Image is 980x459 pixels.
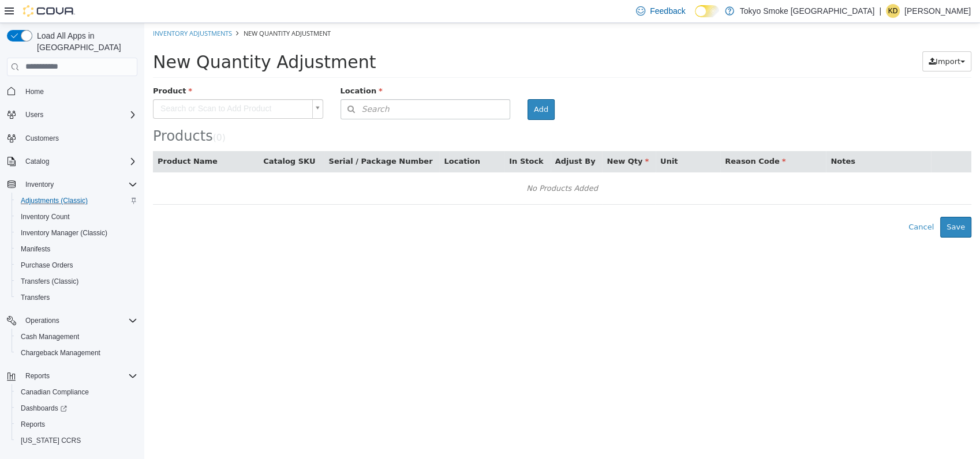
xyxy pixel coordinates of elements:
[9,29,231,49] span: New Quantity Adjustment
[888,4,898,18] span: KD
[411,133,454,144] button: Adjust By
[21,196,88,205] span: Adjustments (Classic)
[12,241,142,257] button: Manifests
[16,385,93,399] a: Canadian Compliance
[16,194,137,208] span: Adjustments (Classic)
[21,369,54,383] button: Reports
[695,5,719,17] input: Dark Mode
[25,110,43,119] span: Users
[21,108,48,122] button: Users
[21,369,137,383] span: Reports
[16,274,137,288] span: Transfers (Classic)
[12,345,142,361] button: Chargeback Management
[16,210,74,224] a: Inventory Count
[25,371,50,381] span: Reports
[650,5,685,17] span: Feedback
[16,330,137,344] span: Cash Management
[16,242,55,256] a: Manifests
[16,346,105,360] a: Chargeback Management
[21,261,73,270] span: Purchase Orders
[2,368,142,384] button: Reports
[904,4,971,18] p: [PERSON_NAME]
[791,34,816,43] span: Import
[16,291,54,304] a: Transfers
[16,157,820,174] div: No Products Added
[21,314,64,328] button: Operations
[778,28,827,49] button: Import
[2,176,142,193] button: Inventory
[12,289,142,306] button: Transfers
[21,131,63,145] a: Customers
[300,133,338,144] button: Location
[196,63,238,72] span: Location
[21,277,78,286] span: Transfers (Classic)
[21,436,81,445] span: [US_STATE] CCRS
[2,313,142,329] button: Operations
[12,193,142,209] button: Adjustments (Classic)
[12,209,142,225] button: Inventory Count
[12,225,142,241] button: Inventory Manager (Classic)
[21,108,137,122] span: Users
[21,244,50,254] span: Manifests
[16,401,137,415] span: Dashboards
[9,76,179,96] a: Search or Scan to Add Product
[12,384,142,400] button: Canadian Compliance
[16,346,137,360] span: Chargeback Management
[21,155,54,168] button: Catalog
[184,133,290,144] button: Serial / Package Number
[21,212,70,221] span: Inventory Count
[383,76,410,97] button: Add
[365,133,401,144] button: In Stock
[686,133,713,144] button: Notes
[9,105,69,121] span: Products
[21,131,137,145] span: Customers
[2,153,142,170] button: Catalog
[516,133,536,144] button: Unit
[21,404,67,413] span: Dashboards
[16,274,83,288] a: Transfers (Classic)
[72,110,78,120] span: 0
[21,332,79,341] span: Cash Management
[12,432,142,449] button: [US_STATE] CCRS
[25,134,59,143] span: Customers
[879,4,881,18] p: |
[21,178,58,191] button: Inventory
[16,291,137,304] span: Transfers
[462,134,504,142] span: New Qty
[2,107,142,123] button: Users
[16,258,78,272] a: Purchase Orders
[13,133,76,144] button: Product Name
[9,77,163,95] span: Search or Scan to Add Product
[25,87,44,96] span: Home
[16,434,137,447] span: Washington CCRS
[21,387,89,397] span: Canadian Compliance
[21,314,137,328] span: Operations
[12,273,142,289] button: Transfers (Classic)
[21,228,107,238] span: Inventory Manager (Classic)
[32,30,137,53] span: Load All Apps in [GEOGRAPHIC_DATA]
[16,417,137,431] span: Reports
[16,258,137,272] span: Purchase Orders
[16,194,92,208] a: Adjustments (Classic)
[758,194,796,215] button: Cancel
[21,420,45,429] span: Reports
[119,133,173,144] button: Catalog SKU
[69,110,81,120] small: ( )
[796,194,827,215] button: Save
[12,329,142,345] button: Cash Management
[16,417,50,431] a: Reports
[16,401,72,415] a: Dashboards
[16,226,137,240] span: Inventory Manager (Classic)
[12,257,142,273] button: Purchase Orders
[16,226,112,240] a: Inventory Manager (Classic)
[21,293,50,302] span: Transfers
[25,180,54,189] span: Inventory
[21,348,100,358] span: Chargeback Management
[23,5,75,17] img: Cova
[2,83,142,100] button: Home
[12,400,142,416] a: Dashboards
[99,6,186,14] span: New Quantity Adjustment
[581,134,641,142] span: Reason Code
[16,385,137,399] span: Canadian Compliance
